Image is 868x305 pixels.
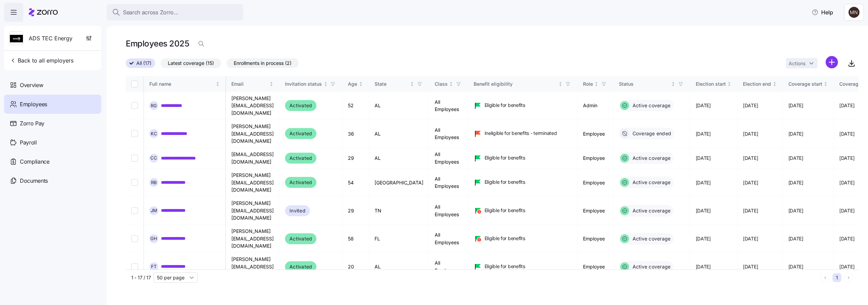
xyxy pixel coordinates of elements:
span: R B [151,180,157,185]
td: Employee [578,197,613,225]
th: Election startNot sorted [690,76,738,92]
span: [DATE] [788,130,803,137]
td: [PERSON_NAME][EMAIL_ADDRESS][DOMAIN_NAME] [226,169,280,197]
div: Benefit eligibility [474,80,557,88]
span: Help [812,8,833,16]
td: AL [369,148,429,169]
div: Invitation status [285,80,322,88]
span: Actions [789,61,805,66]
span: Compliance [20,157,50,166]
div: State [375,80,409,88]
span: Activated [289,263,312,271]
span: All (17) [136,59,151,68]
td: 29 [342,197,369,225]
span: Payroll [20,138,37,147]
button: Actions [786,58,817,68]
span: [DATE] [788,263,803,270]
div: Not sorted [449,82,453,86]
span: [DATE] [743,235,758,242]
span: Activated [289,235,312,243]
span: Search across Zorro... [123,8,178,17]
span: [DATE] [839,155,854,162]
a: Documents [4,171,101,190]
span: Latest coverage (15) [168,59,214,68]
input: Select record 2 [131,130,138,137]
div: Election end [743,80,771,88]
a: Overview [4,75,101,95]
input: Select record 1 [131,102,138,109]
div: Not sorted [823,82,828,86]
span: [DATE] [743,102,758,109]
td: All Employees [429,120,468,148]
span: C C [150,156,157,160]
div: Not sorted [671,82,676,86]
td: 20 [342,253,369,281]
a: Employees [4,95,101,114]
input: Select record 5 [131,207,138,214]
button: Previous page [821,273,830,282]
span: Eligible for benefits [485,235,525,242]
span: K C [151,131,157,136]
span: [DATE] [696,130,711,137]
div: Not sorted [410,82,415,86]
td: TN [369,197,429,225]
span: [DATE] [696,235,711,242]
span: G H [150,236,157,241]
td: AL [369,120,429,148]
td: Employee [578,225,613,253]
div: Not sorted [215,82,220,86]
td: 29 [342,148,369,169]
th: RoleNot sorted [578,76,613,92]
td: Employee [578,169,613,197]
span: [DATE] [839,179,854,186]
span: Eligible for benefits [485,102,525,109]
td: All Employees [429,225,468,253]
td: [PERSON_NAME][EMAIL_ADDRESS][DOMAIN_NAME] [226,92,280,120]
span: Ineligible for benefits - terminated [485,130,557,137]
td: Employee [578,148,613,169]
th: Election endNot sorted [737,76,783,92]
td: [PERSON_NAME][EMAIL_ADDRESS][DOMAIN_NAME] [226,120,280,148]
span: [DATE] [839,102,854,109]
input: Select record 7 [131,263,138,270]
span: Active coverage [630,263,671,270]
span: Eligible for benefits [485,207,525,214]
span: [DATE] [788,235,803,242]
td: All Employees [429,197,468,225]
td: AL [369,92,429,120]
span: Zorro Pay [20,119,44,128]
td: Admin [578,92,613,120]
button: Help [806,5,839,19]
div: Status [619,80,670,88]
span: Documents [20,177,48,185]
span: [DATE] [788,155,803,162]
span: Activated [289,154,312,162]
button: Next page [844,273,853,282]
div: Age [348,80,357,88]
td: AL [369,253,429,281]
span: Activated [289,101,312,110]
input: Select record 4 [131,179,138,186]
td: [EMAIL_ADDRESS][DOMAIN_NAME] [226,148,280,169]
td: All Employees [429,253,468,281]
span: [DATE] [743,155,758,162]
span: Active coverage [630,102,671,109]
div: Election start [696,80,726,88]
span: [DATE] [743,130,758,137]
span: Eligible for benefits [485,154,525,161]
span: Enrollments in process (2) [234,59,291,68]
td: All Employees [429,148,468,169]
div: Role [583,80,593,88]
span: [DATE] [696,207,711,214]
span: [DATE] [696,102,711,109]
th: Coverage startNot sorted [783,76,834,92]
span: [DATE] [839,235,854,242]
input: Select all records [131,81,138,87]
div: Coverage start [788,80,822,88]
img: dc938221b72ee2fbc86e5e09f1355759 [849,7,859,18]
td: [PERSON_NAME][EMAIL_ADDRESS][DOMAIN_NAME] [226,253,280,281]
span: [DATE] [743,263,758,270]
input: Select record 6 [131,235,138,242]
span: R G [151,103,157,108]
span: Back to all employers [10,56,73,65]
